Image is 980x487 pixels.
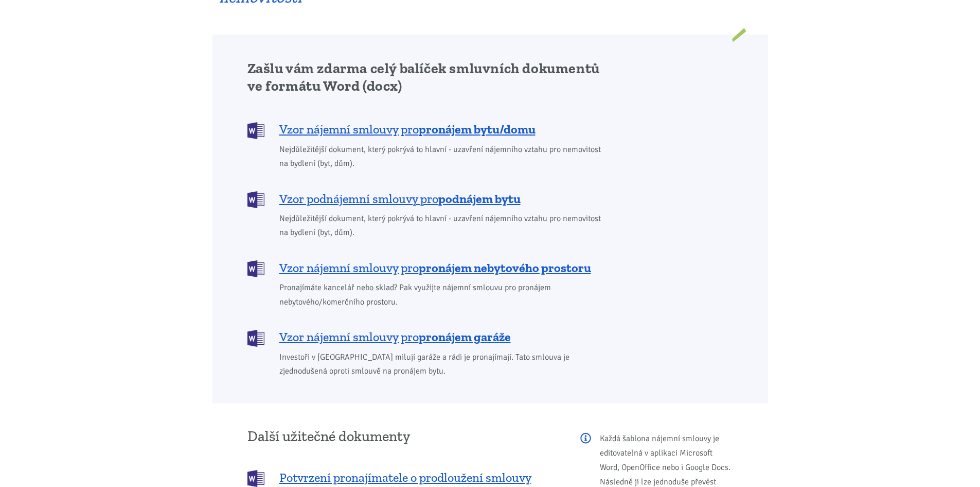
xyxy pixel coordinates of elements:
b: pronájem nebytového prostoru [419,260,591,275]
span: Potvrzení pronajímatele o prodloužení smlouvy [279,469,531,486]
h3: Další užitečné dokumenty [247,429,566,444]
span: Vzor nájemní smlouvy pro [279,260,591,276]
span: Vzor podnájemní smlouvy pro [279,191,521,207]
img: DOCX (Word) [247,330,264,347]
span: Nejdůležitější dokument, který pokrývá to hlavní - uzavření nájemního vztahu pro nemovitost na by... [279,212,608,240]
span: Pronajímáte kancelář nebo sklad? Pak využijte nájemní smlouvu pro pronájem nebytového/komerčního ... [279,281,608,309]
b: podnájem bytu [438,191,521,206]
span: Vzor nájemní smlouvy pro [279,329,511,345]
span: Vzor nájemní smlouvy pro [279,121,536,138]
span: Nejdůležitější dokument, který pokrývá to hlavní - uzavření nájemního vztahu pro nemovitost na by... [279,143,608,171]
img: DOCX (Word) [247,470,264,487]
b: pronájem bytu/domu [419,122,536,137]
img: DOCX (Word) [247,122,264,139]
img: DOCX (Word) [247,191,264,208]
a: Vzor nájemní smlouvy propronájem nebytového prostoru [247,259,608,276]
b: pronájem garáže [419,329,511,344]
a: Vzor nájemní smlouvy propronájem garáže [247,329,608,346]
a: Vzor nájemní smlouvy propronájem bytu/domu [247,121,608,138]
span: Investoři v [GEOGRAPHIC_DATA] milují garáže a rádi je pronajímají. Tato smlouva je zjednodušená o... [279,350,608,378]
h2: Zašlu vám zdarma celý balíček smluvních dokumentů ve formátu Word (docx) [247,60,608,95]
a: Potvrzení pronajímatele o prodloužení smlouvy [247,469,566,486]
img: DOCX (Word) [247,260,264,277]
a: Vzor podnájemní smlouvy propodnájem bytu [247,190,608,207]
